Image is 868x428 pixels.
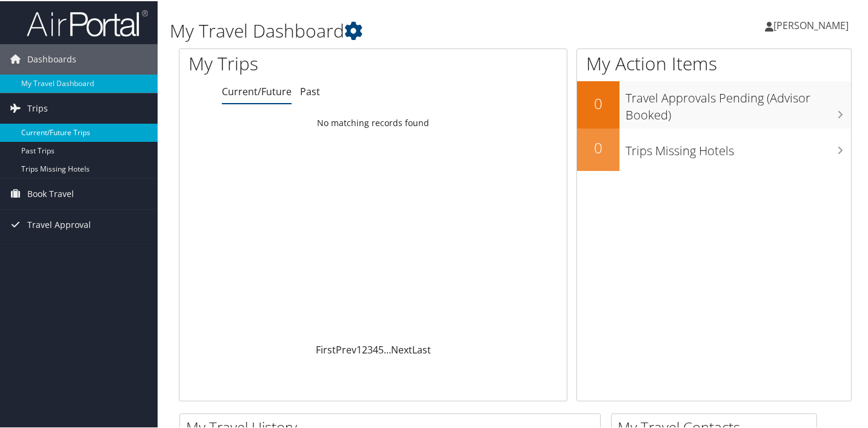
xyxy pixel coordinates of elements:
a: Prev [336,342,356,355]
h3: Trips Missing Hotels [626,135,851,158]
a: 4 [373,342,378,355]
a: Last [412,342,431,355]
span: Dashboards [27,43,76,73]
span: … [384,342,391,355]
a: 0Travel Approvals Pending (Advisor Booked) [577,80,851,127]
a: 2 [362,342,367,355]
a: 5 [378,342,384,355]
img: airportal-logo.png [27,8,148,36]
span: [PERSON_NAME] [773,18,849,31]
a: [PERSON_NAME] [765,6,861,42]
h3: Travel Approvals Pending (Advisor Booked) [626,82,851,122]
a: Next [391,342,412,355]
h1: My Trips [189,50,396,75]
a: Current/Future [222,84,292,97]
h1: My Travel Dashboard [170,17,630,42]
span: Trips [27,92,48,122]
span: Book Travel [27,178,74,208]
td: No matching records found [179,111,567,133]
h1: My Action Items [577,50,851,75]
a: 3 [367,342,373,355]
a: 1 [356,342,362,355]
a: First [316,342,336,355]
span: Travel Approval [27,209,91,239]
a: 0Trips Missing Hotels [577,127,851,170]
a: Past [300,84,320,97]
h2: 0 [577,92,619,113]
h2: 0 [577,136,619,157]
